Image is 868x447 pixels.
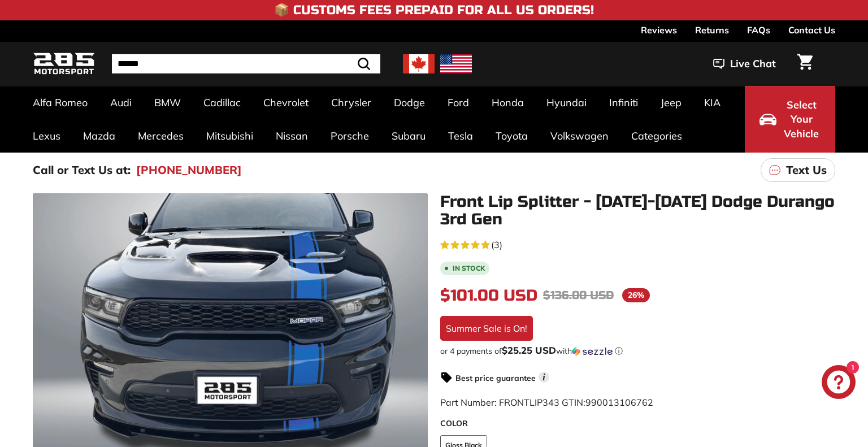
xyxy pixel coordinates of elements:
[136,162,242,179] a: [PHONE_NUMBER]
[112,54,380,73] input: Search
[192,86,252,119] a: Cadillac
[440,237,835,251] a: 5.0 rating (3 votes)
[274,3,594,17] h4: 📦 Customs Fees Prepaid for All US Orders!
[484,119,539,153] a: Toyota
[788,20,835,40] a: Contact Us
[320,86,383,119] a: Chrysler
[491,238,502,251] span: (3)
[698,50,791,78] button: Live Chat
[730,57,776,71] span: Live Chat
[33,51,95,77] img: Logo_285_Motorsport_areodynamics_components
[440,316,533,341] div: Summer Sale is On!
[620,119,693,153] a: Categories
[440,397,653,408] span: Part Number: FRONTLIP343 GTIN:
[455,373,536,383] strong: Best price guarantee
[585,397,653,408] span: 990013106762
[440,345,835,357] div: or 4 payments of with
[72,119,127,153] a: Mazda
[818,365,859,402] inbox-online-store-chat: Shopify online store chat
[745,86,835,153] button: Select Your Vehicle
[572,346,613,357] img: Sezzle
[641,20,677,40] a: Reviews
[502,344,556,356] span: $25.25 USD
[480,86,535,119] a: Honda
[440,418,835,429] label: COLOR
[539,119,620,153] a: Volkswagen
[21,119,72,153] a: Lexus
[127,119,195,153] a: Mercedes
[99,86,143,119] a: Audi
[440,193,835,228] h1: Front Lip Splitter - [DATE]-[DATE] Dodge Durango 3rd Gen
[786,162,827,179] p: Text Us
[440,345,835,357] div: or 4 payments of$25.25 USDwithSezzle Click to learn more about Sezzle
[383,86,436,119] a: Dodge
[535,86,598,119] a: Hyundai
[319,119,380,153] a: Porsche
[453,265,485,272] b: In stock
[622,288,650,302] span: 26%
[782,98,821,141] span: Select Your Vehicle
[380,119,437,153] a: Subaru
[21,86,99,119] a: Alfa Romeo
[440,286,537,305] span: $101.00 USD
[649,86,693,119] a: Jeep
[33,162,131,179] p: Call or Text Us at:
[791,45,819,83] a: Cart
[437,119,484,153] a: Tesla
[195,119,264,153] a: Mitsubishi
[539,372,549,383] span: i
[543,288,614,302] span: $136.00 USD
[598,86,649,119] a: Infiniti
[695,20,729,40] a: Returns
[264,119,319,153] a: Nissan
[143,86,192,119] a: BMW
[252,86,320,119] a: Chevrolet
[436,86,480,119] a: Ford
[747,20,770,40] a: FAQs
[761,158,835,182] a: Text Us
[693,86,732,119] a: KIA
